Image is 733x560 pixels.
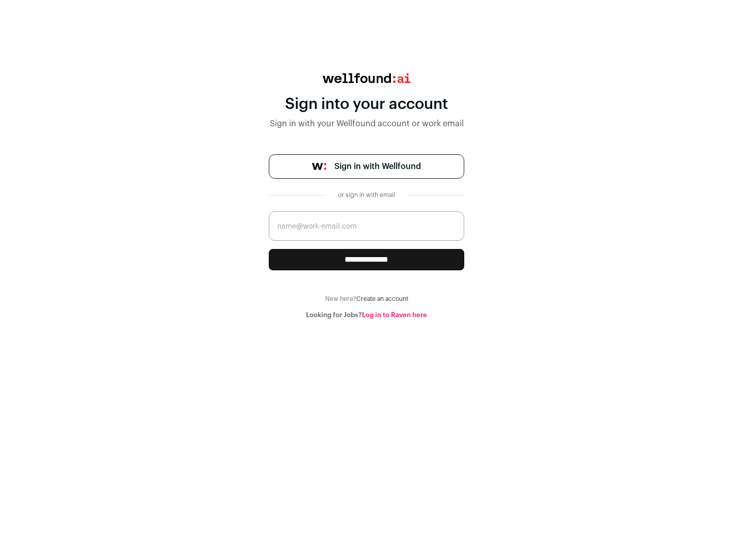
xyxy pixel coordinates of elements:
[269,211,464,241] input: name@work-email.com
[269,95,464,114] div: Sign into your account
[269,295,464,303] div: New here?
[356,296,408,302] a: Create an account
[362,312,427,318] a: Log in to Raven here
[269,118,464,130] div: Sign in with your Wellfound account or work email
[269,154,464,179] a: Sign in with Wellfound
[269,311,464,319] div: Looking for Jobs?
[312,163,326,170] img: wellfound-symbol-flush-black-fb3c872781a75f747ccb3a119075da62bfe97bd399995f84a933054e44a575c4.png
[334,191,399,199] div: or sign in with email
[323,73,410,83] img: wellfound:ai
[334,160,421,173] span: Sign in with Wellfound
